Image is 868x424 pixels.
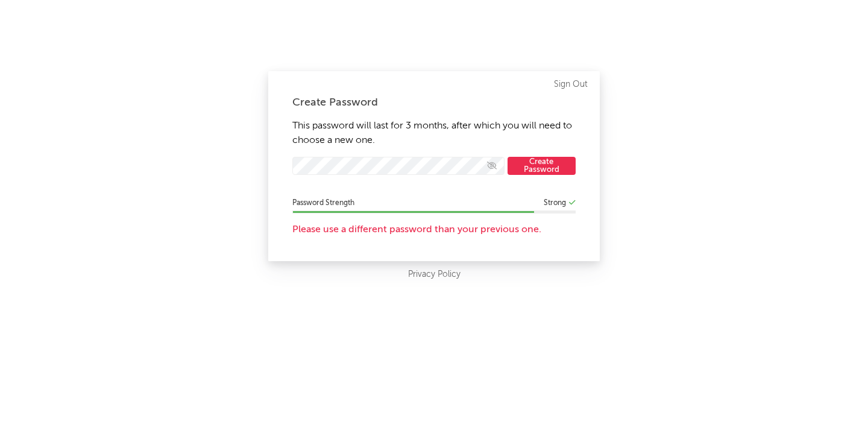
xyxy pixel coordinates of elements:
div: Create Password [292,95,576,110]
a: Sign Out [554,77,588,92]
div: Strong [544,196,566,210]
div: This password will last for 3 months, after which you will need to choose a new one. [268,71,600,261]
div: Please use a different password than your previous one. [292,223,576,237]
div: Password Strength [292,196,576,210]
a: Privacy Policy [408,267,461,282]
button: Create Password [508,157,576,175]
